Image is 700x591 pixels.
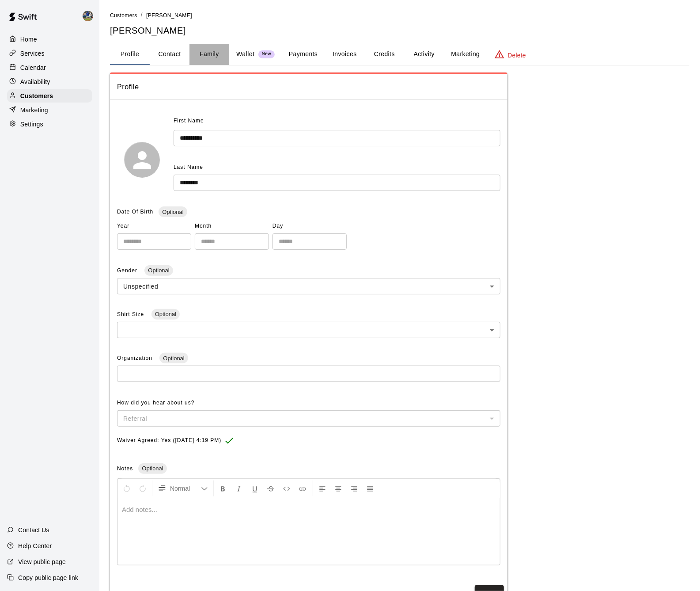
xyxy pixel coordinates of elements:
[258,51,275,57] span: New
[364,44,404,65] button: Credits
[170,484,201,493] span: Normal
[81,7,99,25] div: Brandon Gold
[174,164,203,170] span: Last Name
[117,219,191,233] span: Year
[117,355,154,361] span: Organization
[189,44,229,65] button: Family
[154,480,212,496] button: Formatting Options
[144,267,173,274] span: Optional
[404,44,444,65] button: Activity
[7,118,92,131] a: Settings
[18,573,78,582] p: Copy public page link
[7,33,92,46] a: Home
[7,47,92,60] a: Services
[508,51,526,60] p: Delete
[20,92,53,100] p: Customers
[236,50,255,59] p: Wallet
[117,400,194,406] span: How did you hear about us?
[325,44,364,65] button: Invoices
[20,106,48,114] p: Marketing
[119,480,134,496] button: Undo
[7,61,92,74] a: Calendar
[159,209,187,215] span: Optional
[444,44,487,65] button: Marketing
[151,311,180,317] span: Optional
[135,480,150,496] button: Redo
[20,49,45,58] p: Services
[110,12,137,19] span: Customers
[7,103,92,117] a: Marketing
[216,480,231,496] button: Format Bold
[279,480,294,496] button: Insert Code
[7,75,92,88] a: Availability
[247,480,262,496] button: Format Underline
[117,311,146,317] span: Shirt Size
[117,410,500,427] div: Referral
[150,44,189,65] button: Contact
[110,25,689,37] h5: [PERSON_NAME]
[347,480,362,496] button: Right Align
[282,44,325,65] button: Payments
[117,81,500,93] span: Profile
[195,219,269,233] span: Month
[174,114,204,128] span: First Name
[18,557,66,566] p: View public page
[331,480,346,496] button: Center Align
[7,89,92,103] a: Customers
[83,11,93,21] img: Brandon Gold
[363,480,378,496] button: Justify Align
[110,11,689,20] nav: breadcrumb
[110,44,150,65] button: Profile
[20,35,37,44] p: Home
[138,465,166,472] span: Optional
[146,12,192,19] span: [PERSON_NAME]
[110,11,137,19] a: Customers
[20,63,46,72] p: Calendar
[295,480,310,496] button: Insert Link
[117,278,500,294] div: Unspecified
[117,267,139,274] span: Gender
[272,219,347,233] span: Day
[231,480,246,496] button: Format Italics
[263,480,278,496] button: Format Strikethrough
[20,120,43,129] p: Settings
[117,434,221,448] span: Waiver Agreed: Yes ([DATE] 4:19 PM)
[141,11,143,20] li: /
[117,465,133,472] span: Notes
[117,209,153,215] span: Date Of Birth
[18,541,52,550] p: Help Center
[20,77,50,86] p: Availability
[18,526,49,534] p: Contact Us
[315,480,330,496] button: Left Align
[110,44,689,65] div: basic tabs example
[159,355,188,362] span: Optional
